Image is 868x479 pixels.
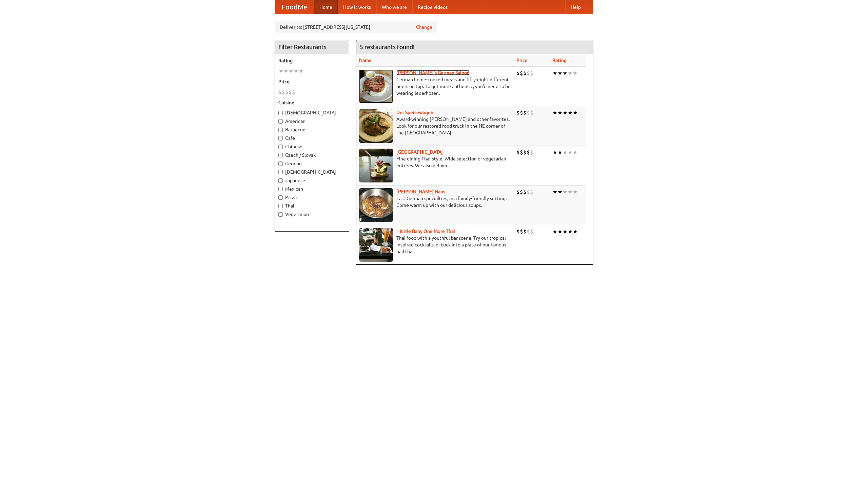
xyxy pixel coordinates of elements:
label: [DEMOGRAPHIC_DATA] [278,109,346,116]
li: ★ [289,67,294,75]
p: East German specialties, in a family-friendly setting. Come warm up with our delicious soups. [359,195,511,209]
li: $ [516,228,520,235]
a: Name [359,58,372,63]
input: Barbecue [278,128,283,132]
li: $ [520,188,523,196]
input: Pizza [278,195,283,200]
li: ★ [568,109,573,116]
li: ★ [283,67,289,75]
label: Barbecue [278,126,346,133]
a: [PERSON_NAME]'s German Saloon [396,70,470,75]
p: Fine dining Thai-style. Wide selection of vegetarian entrées. We also deliver. [359,155,511,169]
li: ★ [568,149,573,156]
h5: Price [278,78,346,85]
img: satay.jpg [359,149,393,182]
a: Help [565,0,586,14]
input: Chinese [278,145,283,149]
li: $ [520,228,523,235]
li: $ [530,109,533,116]
li: ★ [573,188,578,196]
li: ★ [563,188,568,196]
li: $ [520,149,523,156]
li: $ [523,149,527,156]
a: [GEOGRAPHIC_DATA] [396,149,443,155]
li: ★ [573,69,578,77]
label: Pizza [278,194,346,201]
li: ★ [573,149,578,156]
h5: Rating [278,57,346,64]
a: Recipe videos [412,0,453,14]
li: $ [516,109,520,116]
li: ★ [552,228,557,235]
li: $ [530,228,533,235]
li: $ [278,88,282,96]
li: ★ [278,67,283,75]
li: ★ [557,69,563,77]
li: $ [523,69,527,77]
li: $ [527,228,530,235]
li: $ [516,149,520,156]
li: ★ [568,69,573,77]
input: [DEMOGRAPHIC_DATA] [278,111,283,115]
p: Award-winning [PERSON_NAME] and other favorites. Look for our restored food truck in the NE corne... [359,116,511,136]
li: ★ [563,69,568,77]
label: [DEMOGRAPHIC_DATA] [278,169,346,175]
li: ★ [557,109,563,116]
h4: Filter Restaurants [275,40,349,54]
p: German home-cooked meals and fifty-eight different beers on tap. To get more authentic, you'd nee... [359,76,511,96]
h5: Cuisine [278,99,346,106]
li: $ [520,69,523,77]
li: $ [523,228,527,235]
li: $ [530,69,533,77]
label: Czech / Slovak [278,152,346,158]
li: $ [530,188,533,196]
li: ★ [299,67,304,75]
a: Rating [552,58,567,63]
input: Cafe [278,136,283,140]
a: Der Speisewagen [396,110,433,115]
li: ★ [568,188,573,196]
input: Japanese [278,178,283,183]
li: ★ [563,228,568,235]
p: Thai food with a youthful bar scene. Try our tropical inspired cocktails, or tuck into a plate of... [359,235,511,255]
a: Home [314,0,338,14]
li: ★ [552,149,557,156]
li: ★ [557,188,563,196]
li: ★ [552,188,557,196]
li: $ [289,88,292,96]
img: babythai.jpg [359,228,393,262]
a: How it works [338,0,376,14]
li: $ [527,69,530,77]
input: [DEMOGRAPHIC_DATA] [278,170,283,174]
li: ★ [573,228,578,235]
input: American [278,119,283,124]
a: [PERSON_NAME] Haus [396,189,445,194]
label: German [278,160,346,167]
div: Deliver to: [STREET_ADDRESS][US_STATE] [275,21,437,33]
label: Chinese [278,143,346,150]
li: $ [282,88,285,96]
label: American [278,118,346,125]
a: Price [516,58,528,63]
li: $ [520,109,523,116]
li: $ [516,69,520,77]
label: Cafe [278,135,346,141]
li: $ [527,149,530,156]
label: Mexican [278,186,346,192]
label: Japanese [278,177,346,184]
input: Czech / Slovak [278,153,283,157]
a: Hit Me Baby One More Thai [396,228,455,234]
img: esthers.jpg [359,69,393,103]
li: ★ [568,228,573,235]
a: Change [416,24,432,30]
li: ★ [557,149,563,156]
li: ★ [557,228,563,235]
label: Vegetarian [278,211,346,218]
label: Thai [278,202,346,209]
li: $ [292,88,295,96]
a: FoodMe [275,0,314,14]
li: ★ [552,109,557,116]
